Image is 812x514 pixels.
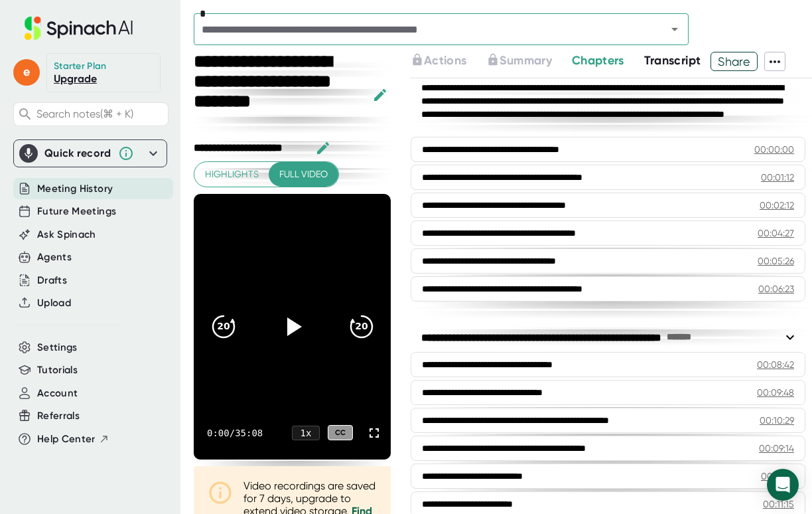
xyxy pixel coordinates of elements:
[37,432,109,447] button: Help Center
[572,52,624,70] button: Chapters
[572,53,624,68] span: Chapters
[37,181,113,197] button: Meeting History
[37,386,78,401] button: Account
[54,72,97,85] a: Upgrade
[411,52,486,71] div: Upgrade to access
[279,166,328,183] span: Full video
[644,53,701,68] span: Transcript
[763,497,794,511] div: 00:11:15
[37,408,80,424] button: Referrals
[36,108,133,120] span: Search notes (⌘ + K)
[411,52,466,70] button: Actions
[37,250,72,265] button: Agents
[54,60,107,72] div: Starter Plan
[37,432,96,447] span: Help Center
[665,20,684,39] button: Open
[37,363,78,378] button: Tutorials
[205,166,259,183] span: Highlights
[328,425,353,440] div: CC
[644,52,701,70] button: Transcript
[761,470,794,483] div: 00:10:17
[424,53,466,68] span: Actions
[269,162,338,187] button: Full video
[37,227,96,242] button: Ask Spinach
[760,414,794,427] div: 00:10:29
[19,140,161,167] div: Quick record
[500,53,551,68] span: Summary
[767,469,799,501] div: Open Intercom Messenger
[757,358,794,371] div: 00:08:42
[13,59,40,86] span: e
[37,204,116,219] button: Future Meetings
[207,428,260,438] div: 0:00 / 35:08
[758,226,794,240] div: 00:04:27
[759,442,794,455] div: 00:09:14
[757,386,794,399] div: 00:09:48
[194,162,269,187] button: Highlights
[760,199,794,212] div: 00:02:12
[761,171,794,184] div: 00:01:12
[37,340,78,355] button: Settings
[754,143,794,156] div: 00:00:00
[758,282,794,296] div: 00:06:23
[486,52,551,70] button: Summary
[44,147,111,160] div: Quick record
[37,296,71,311] button: Upload
[758,254,794,268] div: 00:05:26
[711,50,757,73] span: Share
[292,426,320,440] div: 1 x
[710,52,758,71] button: Share
[37,273,67,288] button: Drafts
[486,52,571,71] div: Upgrade to access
